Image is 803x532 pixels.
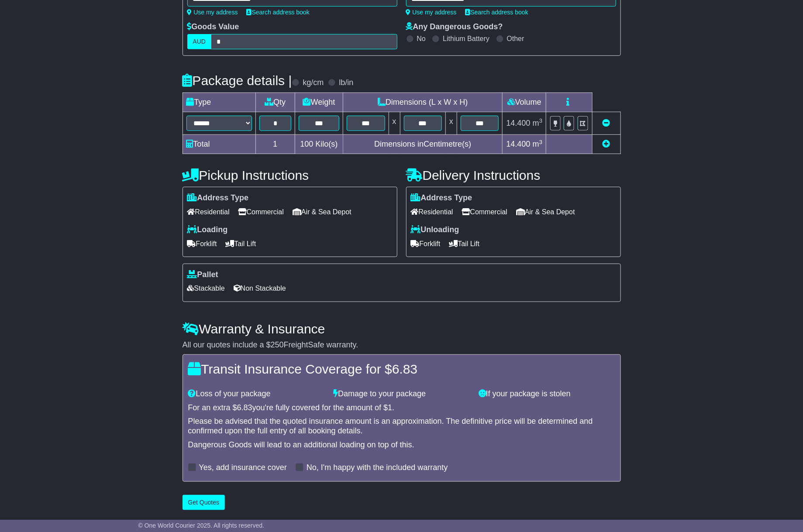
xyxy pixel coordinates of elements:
[187,281,225,295] span: Stackable
[539,139,543,145] sup: 3
[247,9,310,16] a: Search address book
[411,225,459,235] label: Unloading
[293,205,352,219] span: Air & Sea Depot
[603,140,610,148] a: Add new item
[343,93,503,112] td: Dimensions (L x W x H)
[474,389,620,399] div: If your package is stolen
[406,168,621,182] h4: Delivery Instructions
[295,135,343,154] td: Kilo(s)
[226,237,256,251] span: Tail Lift
[187,22,239,32] label: Goods Value
[443,34,489,43] label: Lithium Battery
[183,93,255,112] td: Type
[603,119,610,127] a: Remove this item
[411,237,441,251] span: Forklift
[271,340,284,349] span: 250
[300,140,314,148] span: 100
[516,205,575,219] span: Air & Sea Depot
[411,205,453,219] span: Residential
[183,135,255,154] td: Total
[187,237,217,251] span: Forklift
[183,495,225,510] button: Get Quotes
[449,237,480,251] span: Tail Lift
[188,403,615,413] div: For an extra $ you're fully covered for the amount of $ .
[187,205,230,219] span: Residential
[417,34,426,43] label: No
[303,78,324,88] label: kg/cm
[329,389,474,399] div: Damage to your package
[539,117,543,124] sup: 3
[187,225,228,235] label: Loading
[138,522,265,529] span: © One World Courier 2025. All rights reserved.
[507,140,531,148] span: 14.400
[199,463,287,473] label: Yes, add insurance cover
[389,112,400,134] td: x
[183,340,621,350] div: All our quotes include a $ FreightSafe warranty.
[188,440,615,450] div: Dangerous Goods will lead to an additional loading on top of this.
[188,417,615,436] div: Please be advised that the quoted insurance amount is an approximation. The definitive price will...
[507,34,524,43] label: Other
[187,9,238,16] a: Use my address
[183,73,292,88] h4: Package details |
[339,78,353,88] label: lb/in
[503,93,546,112] td: Volume
[187,193,249,203] label: Address Type
[462,205,507,219] span: Commercial
[392,362,417,376] span: 6.83
[238,205,284,219] span: Commercial
[187,34,212,49] label: AUD
[255,93,295,112] td: Qty
[465,9,528,16] a: Search address book
[187,270,218,280] label: Pallet
[295,93,343,112] td: Weight
[533,119,543,127] span: m
[234,281,286,295] span: Non Stackable
[507,119,531,127] span: 14.400
[188,362,615,376] h4: Transit Insurance Coverage for $
[406,9,457,16] a: Use my address
[183,322,621,336] h4: Warranty & Insurance
[411,193,472,203] label: Address Type
[533,140,543,148] span: m
[406,22,503,32] label: Any Dangerous Goods?
[255,135,295,154] td: 1
[388,403,392,412] span: 1
[343,135,503,154] td: Dimensions in Centimetre(s)
[183,168,397,182] h4: Pickup Instructions
[237,403,252,412] span: 6.83
[445,112,457,134] td: x
[184,389,329,399] div: Loss of your package
[307,463,448,473] label: No, I'm happy with the included warranty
